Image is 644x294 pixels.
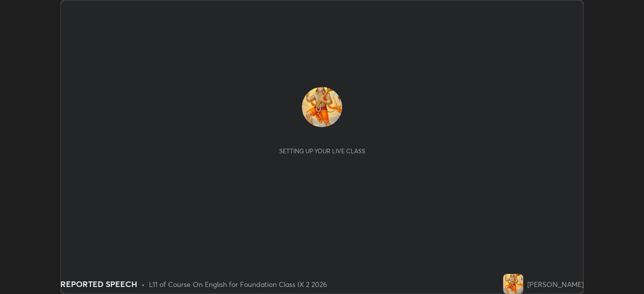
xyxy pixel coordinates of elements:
[141,279,145,289] div: •
[527,279,584,289] div: [PERSON_NAME]
[149,279,327,289] div: L11 of Course On English for Foundation Class IX 2 2026
[503,274,523,294] img: a4015e57166d4975b7148524dc76f29f.jpg
[60,278,137,290] div: REPORTED SPEECH
[302,87,342,127] img: a4015e57166d4975b7148524dc76f29f.jpg
[279,147,365,155] div: Setting up your live class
